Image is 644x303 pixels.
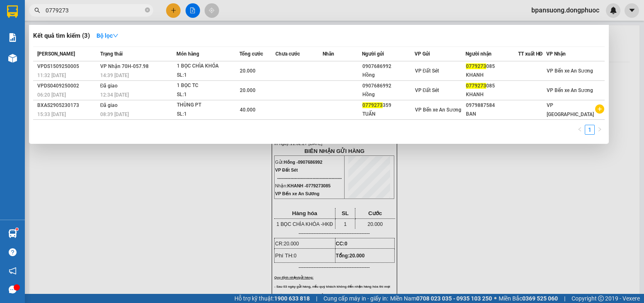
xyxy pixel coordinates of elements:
span: VP Đất Sét [415,87,439,93]
div: Hồng [362,90,414,99]
span: right [597,127,602,132]
span: VP Gửi [415,51,430,57]
div: BAN [466,110,517,119]
li: Next Page [595,125,605,135]
div: 359 [362,101,414,110]
div: KHANH [466,90,517,99]
span: down [113,33,118,39]
div: KHANH [466,71,517,80]
span: Tổng cước [239,51,263,57]
h3: Kết quả tìm kiếm ( 3 ) [33,32,90,40]
span: 20.000 [240,87,256,93]
span: Đã giao [100,83,118,89]
span: plus-circle [595,104,604,114]
span: 06:20 [DATE] [37,92,66,98]
input: Tìm tên, số ĐT hoặc mã đơn [46,6,143,15]
span: 0779273 [362,102,383,108]
div: BXAS2905230173 [37,101,98,110]
span: 15:33 [DATE] [37,112,66,117]
span: left [577,127,582,132]
span: VP Bến xe An Sương [415,107,461,113]
button: right [595,125,605,135]
span: VP [GEOGRAPHIC_DATA] [547,102,594,117]
div: 0979887584 [466,101,517,110]
span: message [9,286,17,293]
div: TUẤN [362,110,414,119]
span: question-circle [9,248,17,256]
span: VP Nhận [546,51,566,57]
div: 085 [466,82,517,90]
span: TT xuất HĐ [518,51,543,57]
span: 12:34 [DATE] [100,92,129,98]
button: left [575,125,585,135]
div: VPDS0409250002 [37,82,98,90]
span: 08:39 [DATE] [100,112,129,117]
li: 1 [585,125,595,135]
span: notification [9,267,17,275]
strong: Bộ lọc [96,32,118,39]
span: close-circle [145,7,150,15]
div: SL: 1 [177,90,239,99]
div: Hồng [362,71,414,80]
div: 0907686992 [362,62,414,71]
div: SL: 1 [177,110,239,119]
span: Trạng thái [100,51,123,57]
li: Previous Page [575,125,585,135]
img: warehouse-icon [8,229,17,238]
span: VP Nhận 70H-057.98 [100,63,149,69]
span: Người nhận [466,51,492,57]
span: close-circle [145,7,150,12]
span: 11:32 [DATE] [37,73,66,78]
span: 0779273 [466,83,486,89]
span: Món hàng [176,51,199,57]
img: logo-vxr [7,5,18,18]
span: VP Bến xe An Sương [547,68,593,74]
span: search [34,7,40,13]
span: 40.000 [240,107,256,113]
span: VP Bến xe An Sương [547,87,593,93]
img: solution-icon [8,33,17,42]
img: warehouse-icon [8,54,17,63]
div: 0907686992 [362,82,414,90]
span: Nhãn [323,51,334,57]
span: 0779273 [466,63,486,69]
div: VPDS1509250005 [37,62,98,71]
span: Đã giao [100,102,118,108]
div: 1 BỌC CHÌA KHÓA [177,62,239,71]
sup: 1 [16,228,18,230]
button: Bộ lọcdown [90,29,125,42]
a: 1 [585,125,594,134]
div: THÙNG PT [177,101,239,110]
span: [PERSON_NAME] [37,51,75,57]
span: 20.000 [240,68,256,74]
div: 1 BỌC TC [177,81,239,90]
div: SL: 1 [177,71,239,80]
span: Chưa cước [275,51,300,57]
span: VP Đất Sét [415,68,439,74]
div: 085 [466,62,517,71]
span: 14:39 [DATE] [100,73,129,78]
span: Người gửi [362,51,384,57]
